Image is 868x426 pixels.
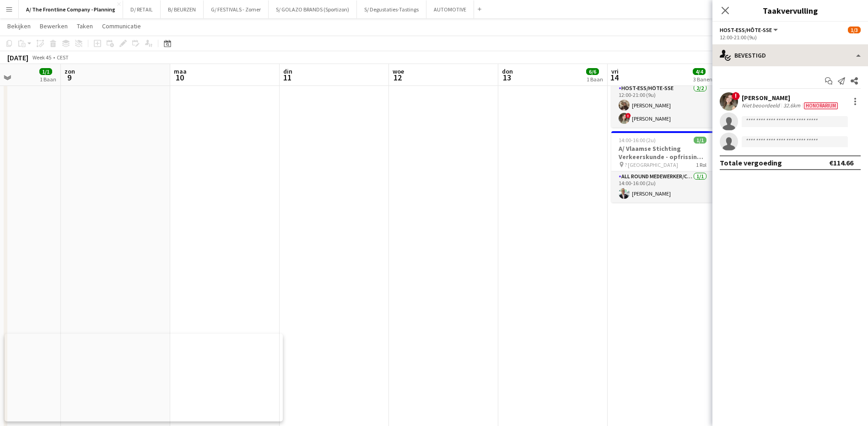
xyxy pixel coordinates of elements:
[391,72,404,83] span: 12
[696,161,706,168] span: 1 Rol
[742,102,782,109] div: Niet beoordeeld
[610,72,619,83] span: 14
[720,158,782,167] div: Totale vergoeding
[36,20,71,32] a: Bewerken
[720,27,772,33] span: Host-ess/Hôte-sse
[5,334,283,421] iframe: Popup CTA
[611,67,619,75] span: vri
[502,67,513,75] span: don
[720,27,779,33] button: Host-ess/Hôte-sse
[77,22,93,30] span: Taken
[694,137,706,144] span: 1/1
[30,54,53,61] span: Week 45
[173,72,187,83] span: 10
[732,92,740,100] span: !
[611,144,714,161] h3: A/ Vlaamse Stichting Verkeerskunde - opfrissing van de wegcode
[393,67,404,75] span: woe
[174,67,187,75] span: maa
[611,131,714,202] app-job-card: 14:00-16:00 (2u)1/1A/ Vlaamse Stichting Verkeerskunde - opfrissing van de wegcode ? [GEOGRAPHIC_D...
[426,0,474,18] button: AUTOMOTIVE
[357,0,426,18] button: S/ Degustaties-Tastings
[7,53,28,62] div: [DATE]
[802,102,840,109] div: Medewerker heeft andere verloning dan de standaardverloning voor deze functie
[65,67,75,75] span: zon
[501,72,513,83] span: 13
[204,0,269,18] button: G/ FESTIVALS - Zomer
[282,72,292,83] span: 11
[782,102,802,109] div: 32.6km
[123,0,161,18] button: D/ RETAIL
[712,5,868,16] h3: Taakvervulling
[40,76,56,83] div: 1 Baan
[63,72,75,83] span: 9
[161,0,204,18] button: B/ BEURZEN
[625,113,631,118] span: !
[40,22,68,30] span: Bewerken
[269,0,357,18] button: S/ GOLAZO BRANDS (Sportizon)
[619,137,656,144] span: 14:00-16:00 (2u)
[848,27,861,33] span: 1/3
[611,83,714,128] app-card-role: Host-ess/Hôte-sse2/212:00-21:00 (9u)[PERSON_NAME]![PERSON_NAME]
[57,54,69,61] div: CEST
[804,102,838,109] span: Honorarium
[625,161,678,168] span: ? [GEOGRAPHIC_DATA]
[829,158,853,167] div: €114.66
[693,76,712,83] div: 3 Banen
[712,44,868,66] div: Bevestigd
[283,67,292,75] span: din
[611,171,714,202] app-card-role: All Round medewerker/collaborateur1/114:00-16:00 (2u)[PERSON_NAME]
[7,22,31,30] span: Bekijken
[73,20,97,32] a: Taken
[98,20,145,32] a: Communicatie
[587,76,603,83] div: 1 Baan
[19,0,123,18] button: A/ The Frontline Company - Planning
[102,22,141,30] span: Communicatie
[586,68,599,75] span: 6/6
[693,68,706,75] span: 4/4
[742,94,840,102] div: [PERSON_NAME]
[4,20,34,32] a: Bekijken
[39,68,52,75] span: 1/1
[720,34,861,41] div: 12:00-21:00 (9u)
